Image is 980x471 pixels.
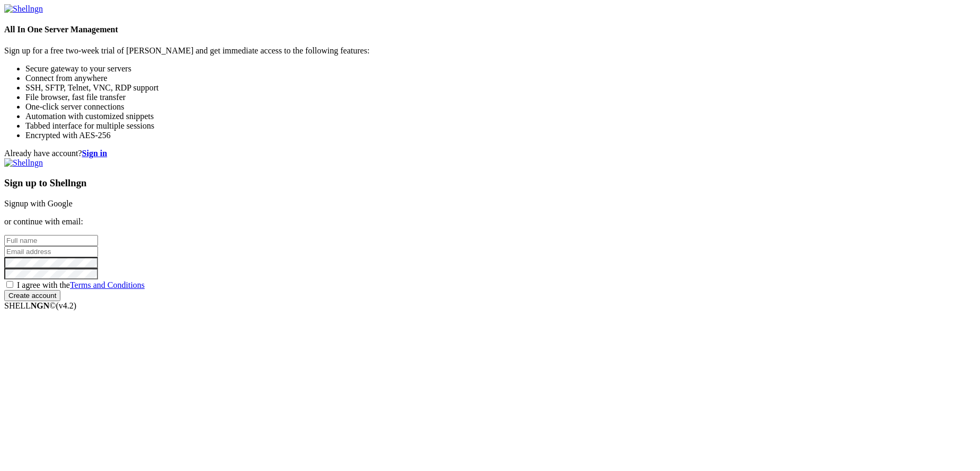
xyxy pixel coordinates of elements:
h4: All In One Server Management [4,25,976,34]
li: Connect from anywhere [25,74,976,83]
li: Tabbed interface for multiple sessions [25,121,976,131]
li: One-click server connections [25,102,976,112]
img: Shellngn [4,158,43,168]
li: Encrypted with AES-256 [25,131,976,140]
li: Automation with customized snippets [25,112,976,121]
a: Terms and Conditions [70,280,145,289]
li: SSH, SFTP, Telnet, VNC, RDP support [25,83,976,93]
img: Shellngn [4,4,43,14]
b: NGN [31,301,50,310]
div: Already have account? [4,149,976,158]
span: 4.2.0 [56,301,77,310]
li: Secure gateway to your servers [25,64,976,74]
span: I agree with the [17,280,145,289]
span: SHELL © [4,301,76,310]
a: Signup with Google [4,199,73,208]
p: or continue with email: [4,217,976,227]
input: Email address [4,246,98,257]
a: Sign in [82,149,108,158]
input: Create account [4,290,60,301]
li: File browser, fast file transfer [25,93,976,102]
h3: Sign up to Shellngn [4,177,976,189]
input: I agree with theTerms and Conditions [6,281,13,288]
input: Full name [4,235,98,246]
p: Sign up for a free two-week trial of [PERSON_NAME] and get immediate access to the following feat... [4,46,976,56]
